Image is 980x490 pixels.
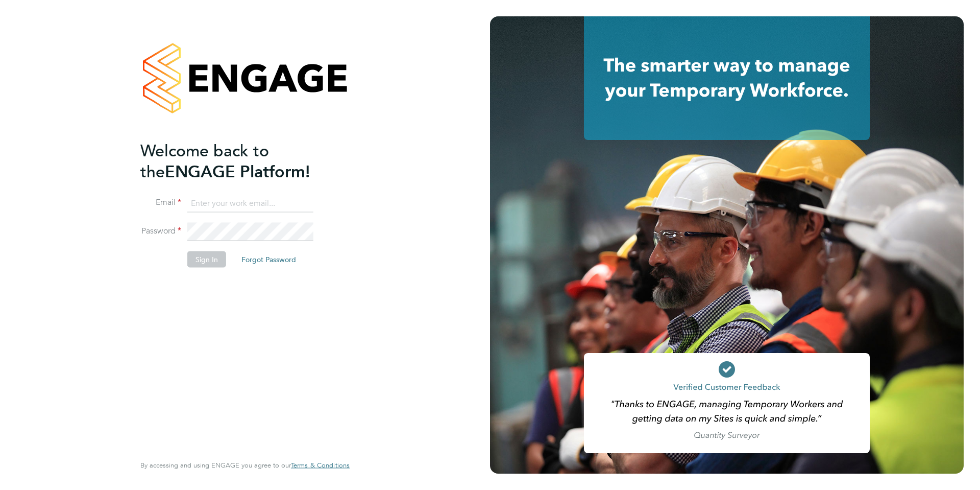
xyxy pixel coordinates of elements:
input: Enter your work email... [187,194,313,213]
button: Sign In [187,251,226,268]
span: Welcome back to the [140,141,269,181]
button: Forgot Password [233,251,304,268]
label: Email [140,197,181,208]
span: By accessing and using ENGAGE you agree to our [140,461,350,470]
h2: ENGAGE Platform! [140,140,339,182]
a: Terms & Conditions [291,461,350,470]
label: Password [140,226,181,237]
